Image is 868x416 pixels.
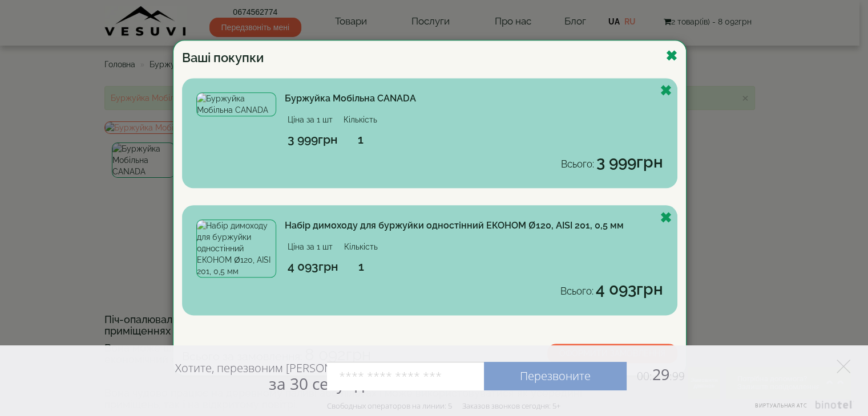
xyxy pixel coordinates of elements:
a: Перезвоните [484,362,627,390]
td: Ціна за 1 шт [285,112,341,129]
span: 4 093грн [596,280,663,299]
td: 1 [341,129,380,152]
td: 1 [341,256,381,279]
span: за 30 секунд? [269,373,371,394]
img: Буржуйка Мобільна CANADA [196,93,276,117]
button: Закрыть [665,49,677,63]
td: 3 999грн [285,129,341,152]
span: :99 [669,369,685,384]
td: Кількість [341,239,381,256]
div: Хотите, перезвоним [PERSON_NAME] [175,361,371,393]
td: 4 093грн [285,256,341,279]
span: Всього: [560,286,594,297]
a: Виртуальная АТС [748,401,854,416]
img: Набір димоходу для буржуйки одностінний ЕКОНОМ Ø120, AISI 201, 0,5 мм [196,220,276,278]
div: Ваші покупки [182,49,677,67]
button: Удалить товар [660,84,672,99]
td: Кількість [341,112,380,129]
a: Буржуйка Мобільна CANADA [285,93,416,104]
td: Ціна за 1 шт [285,239,341,256]
div: Свободных операторов на линии: 5 Заказов звонков сегодня: 5+ [327,401,560,410]
span: 29 [627,364,685,385]
span: 3 999грн [596,153,663,172]
span: 00: [637,369,652,384]
a: Оформити замовлення [547,344,677,364]
button: Удалить товар [660,211,672,226]
span: Виртуальная АТС [755,402,808,409]
a: Набір димоходу для буржуйки одностінний ЕКОНОМ Ø120, AISI 201, 0,5 мм [285,221,624,231]
span: Всього: [561,159,594,170]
